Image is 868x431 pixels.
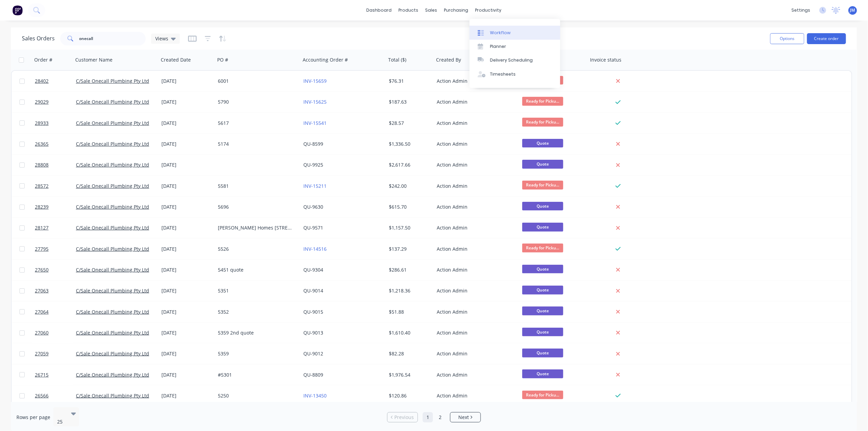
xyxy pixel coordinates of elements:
[76,309,149,315] a: C/Sale Onecall Plumbing Pty Ltd
[35,113,76,133] a: 28933
[522,97,563,105] span: Ready for Picku...
[35,302,76,322] a: 27064
[437,371,513,378] div: Action Admin
[436,56,461,63] div: Created By
[35,218,76,238] a: 28127
[470,53,560,67] a: Delivery Scheduling
[303,329,323,336] a: QU-9013
[79,32,146,45] input: Search...
[218,183,294,190] div: 5581
[218,266,294,273] div: 5451 quote
[437,161,513,168] div: Action Admin
[35,287,49,294] span: 27063
[389,120,429,127] div: $28.57
[76,246,149,252] a: C/Sale Onecall Plumbing Pty Ltd
[218,141,294,147] div: 5174
[76,371,149,378] a: C/Sale Onecall Plumbing Pty Ltd
[161,266,212,273] div: [DATE]
[470,26,560,39] a: Workflow
[303,78,327,84] a: INV-15659
[490,71,516,77] div: Timesheets
[522,306,563,315] span: Quote
[76,204,149,210] a: C/Sale Onecall Plumbing Pty Ltd
[437,78,513,84] div: Action Admin
[303,246,327,252] a: INV-14516
[472,5,505,15] div: productivity
[437,183,513,190] div: Action Admin
[363,5,395,15] a: dashboard
[522,369,563,378] span: Quote
[389,78,429,84] div: $76.31
[389,371,429,378] div: $1,976.54
[522,202,563,210] span: Quote
[161,287,212,294] div: [DATE]
[389,309,429,315] div: $51.88
[35,141,49,147] span: 26365
[389,350,429,357] div: $82.28
[35,260,76,280] a: 27650
[218,350,294,357] div: 5359
[807,33,846,44] button: Create order
[422,5,441,15] div: sales
[57,418,65,425] div: 25
[590,56,621,63] div: Invoice status
[161,246,212,252] div: [DATE]
[35,309,49,315] span: 27064
[35,365,76,385] a: 26715
[218,371,294,378] div: #5301
[522,139,563,147] span: Quote
[76,78,149,84] a: C/Sale Onecall Plumbing Pty Ltd
[423,412,433,422] a: Page 1 is your current page
[522,328,563,336] span: Quote
[470,67,560,81] a: Timesheets
[303,183,327,189] a: INV-15211
[218,287,294,294] div: 5351
[35,224,49,231] span: 28127
[522,181,563,189] span: Ready for Picku...
[161,392,212,399] div: [DATE]
[35,392,49,399] span: 26566
[35,280,76,301] a: 27063
[395,5,422,15] div: products
[75,56,113,63] div: Customer Name
[35,266,49,273] span: 27650
[218,78,294,84] div: 6001
[161,224,212,231] div: [DATE]
[522,265,563,273] span: Quote
[389,287,429,294] div: $1,218.36
[437,141,513,147] div: Action Admin
[490,30,511,36] div: Workflow
[389,266,429,273] div: $286.61
[35,183,49,190] span: 28572
[161,120,212,127] div: [DATE]
[389,183,429,190] div: $242.00
[303,141,323,147] a: QU-8599
[788,5,814,15] div: settings
[155,35,168,42] span: Views
[35,161,49,168] span: 28808
[522,391,563,399] span: Ready for Picku...
[76,350,149,357] a: C/Sale Onecall Plumbing Pty Ltd
[218,224,294,231] div: [PERSON_NAME] Homes [STREET_ADDRESS]
[35,99,49,105] span: 29029
[35,120,49,127] span: 28933
[303,56,348,63] div: Accounting Order #
[217,56,228,63] div: PO #
[437,266,513,273] div: Action Admin
[437,204,513,210] div: Action Admin
[76,287,149,294] a: C/Sale Onecall Plumbing Pty Ltd
[76,99,149,105] a: C/Sale Onecall Plumbing Pty Ltd
[35,323,76,343] a: 27060
[76,392,149,399] a: C/Sale Onecall Plumbing Pty Ltd
[303,99,327,105] a: INV-15625
[218,120,294,127] div: 5617
[161,329,212,336] div: [DATE]
[303,204,323,210] a: QU-9630
[389,99,429,105] div: $187.63
[389,392,429,399] div: $120.86
[22,35,55,42] h1: Sales Orders
[303,350,323,357] a: QU-9012
[384,412,484,422] ul: Pagination
[522,349,563,357] span: Quote
[388,56,406,63] div: Total ($)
